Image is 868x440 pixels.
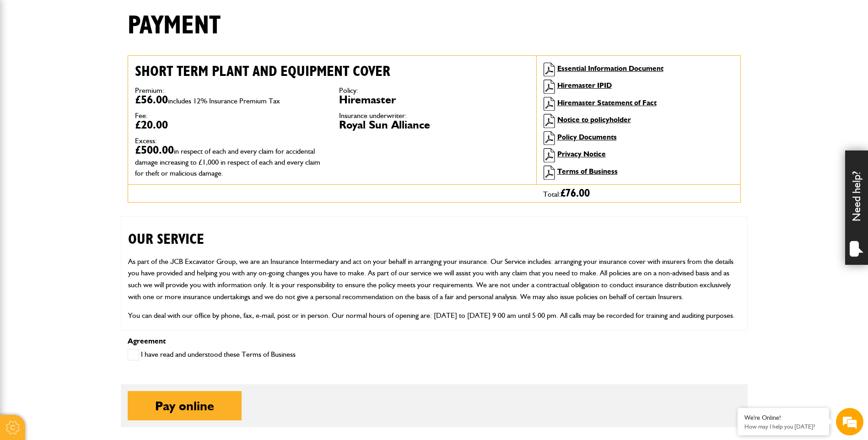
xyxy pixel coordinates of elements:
input: Enter your phone number [12,139,167,159]
a: Essential Information Document [557,64,663,73]
a: Terms of Business [557,167,618,176]
h2: CUSTOMER PROTECTION INFORMATION [128,329,740,360]
span: £ [561,188,590,199]
em: Start Chat [124,282,166,294]
a: Privacy Notice [557,150,606,158]
label: I have read and understood these Terms of Business [128,349,296,360]
dt: Excess: [135,137,325,145]
dd: Royal Sun Alliance [339,119,529,130]
h2: OUR SERVICE [128,217,740,248]
h2: Short term plant and equipment cover [135,63,529,80]
input: Enter your email address [12,112,167,132]
div: Total: [536,185,740,202]
a: Hiremaster Statement of Fact [557,98,657,107]
dd: Hiremaster [339,94,529,105]
input: Enter your last name [12,85,167,105]
p: How may I help you today? [744,423,822,430]
p: You can deal with our office by phone, fax, e-mail, post or in person. Our normal hours of openin... [128,310,740,322]
dt: Fee: [135,112,325,119]
div: Minimize live chat window [150,5,172,27]
div: We're Online! [744,414,822,422]
dt: Policy: [339,87,529,94]
dd: £20.00 [135,119,325,130]
button: Pay online [128,391,242,420]
div: Need help? [845,150,868,265]
img: d_20077148190_company_1631870298795_20077148190 [16,51,38,64]
a: Policy Documents [557,133,617,141]
p: As part of the JCB Excavator Group, we are an Insurance Intermediary and act on your behalf in ar... [128,256,740,302]
span: 76.00 [566,188,590,199]
dt: Insurance underwriter: [339,112,529,119]
dd: £500.00 [135,145,325,177]
p: Agreement [128,338,741,345]
a: Hiremaster IPID [557,81,612,90]
h1: Payment [128,11,221,41]
textarea: Type your message and hit 'Enter' [12,166,167,274]
span: in respect of each and every claim for accidental damage increasing to £1,000 in respect of each ... [135,147,320,177]
dt: Premium: [135,87,325,94]
a: Notice to policyholder [557,115,631,124]
div: Chat with us now [48,51,154,63]
span: includes 12% Insurance Premium Tax [168,97,280,105]
dd: £56.00 [135,94,325,105]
